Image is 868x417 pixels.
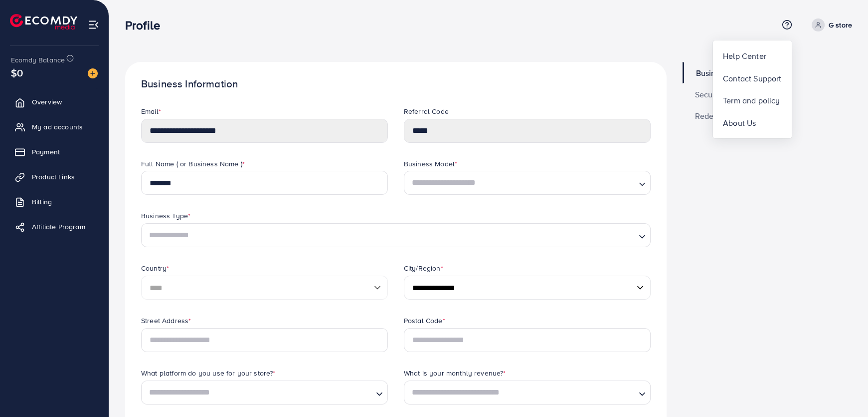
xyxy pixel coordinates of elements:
span: Affiliate Program [32,222,85,232]
div: Search for option [404,381,651,405]
img: menu [88,19,99,30]
input: Search for option [408,383,635,402]
span: Payment [32,147,60,157]
span: Term and policy [723,94,780,106]
a: Product Links [7,167,101,187]
input: Search for option [408,174,635,192]
iframe: Chat [826,372,861,410]
span: My ad accounts [32,122,83,132]
a: Payment [7,142,101,162]
h3: Profile [125,18,168,32]
label: Business Type [141,211,190,221]
span: Redeem Code [695,112,746,120]
label: Business Model [404,159,457,169]
label: Email [141,106,161,116]
a: Billing [7,192,101,212]
span: About Us [723,117,756,129]
div: Search for option [404,171,651,195]
label: Full Name ( or Business Name ) [141,159,245,169]
span: Billing [32,197,52,207]
p: G store [829,19,852,31]
img: logo [10,14,77,29]
a: G store [808,18,852,31]
input: Search for option [146,383,372,402]
label: What is your monthly revenue? [404,368,506,378]
span: $0 [11,65,23,80]
input: Search for option [146,226,635,245]
a: Overview [7,92,101,112]
span: Ecomdy Balance [11,55,65,65]
span: Product Links [32,172,75,182]
div: Search for option [141,223,651,247]
label: Postal Code [404,316,445,326]
label: Country [141,263,169,273]
span: Security Setting [695,90,752,98]
label: Street Address [141,316,191,326]
span: Contact Support [723,72,781,84]
label: What platform do you use for your store? [141,368,276,378]
a: Affiliate Program [7,217,101,237]
span: Overview [32,97,62,107]
span: Business Information [696,69,771,77]
h1: Business Information [141,78,651,90]
img: image [88,68,98,78]
a: My ad accounts [7,117,101,137]
span: Help Center [723,50,766,62]
label: Referral Code [404,106,449,116]
label: City/Region [404,263,443,273]
div: Search for option [141,381,388,405]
